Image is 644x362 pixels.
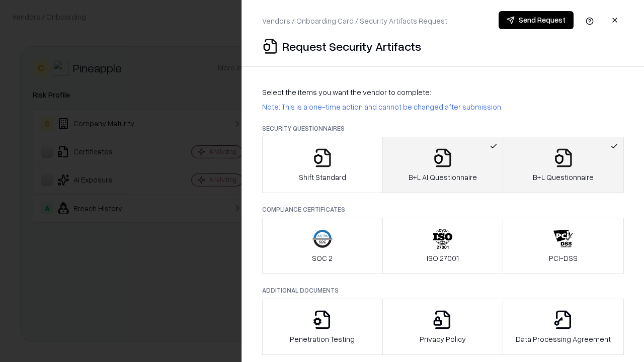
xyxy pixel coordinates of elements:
p: PCI-DSS [549,253,578,263]
button: B+L AI Questionnaire [382,137,504,193]
p: SOC 2 [312,253,333,263]
p: Shift Standard [299,172,346,183]
button: Shift Standard [262,137,383,193]
button: B+L Questionnaire [503,137,624,193]
button: PCI-DSS [503,218,624,274]
p: B+L Questionnaire [533,172,594,183]
button: ISO 27001 [382,218,504,274]
p: ISO 27001 [427,253,459,263]
button: Privacy Policy [382,299,504,355]
p: Vendors / Onboarding Card / Security Artifacts Request [262,16,447,26]
button: Send Request [499,11,574,29]
p: Penetration Testing [290,334,355,344]
p: Additional Documents [262,286,624,295]
p: Privacy Policy [420,334,466,344]
p: Select the items you want the vendor to complete: [262,87,624,98]
p: Request Security Artifacts [282,38,421,54]
button: Penetration Testing [262,299,383,355]
p: Note: This is a one-time action and cannot be changed after submission. [262,102,624,112]
p: B+L AI Questionnaire [409,172,477,183]
button: SOC 2 [262,218,383,274]
p: Compliance Certificates [262,205,624,214]
p: Security Questionnaires [262,124,624,133]
p: Data Processing Agreement [516,334,611,344]
button: Data Processing Agreement [503,299,624,355]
